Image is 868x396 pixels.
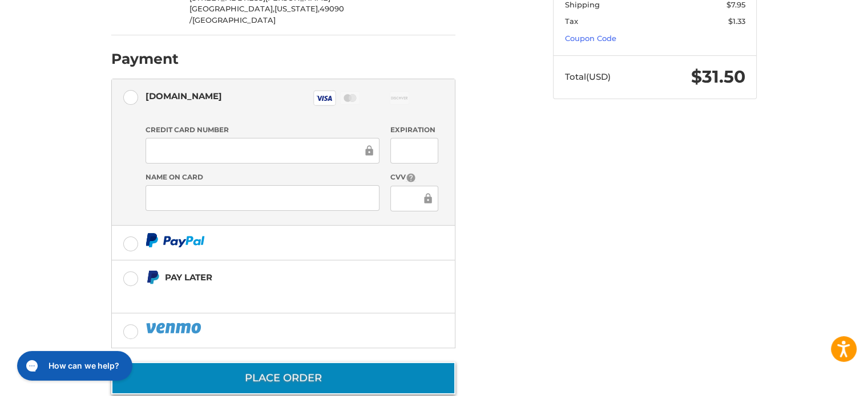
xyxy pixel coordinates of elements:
iframe: Gorgias live chat messenger [11,347,135,385]
h2: Payment [111,50,179,68]
label: Expiration [390,125,438,135]
img: PayPal icon [146,321,204,335]
span: [US_STATE], [274,4,320,13]
label: Name on Card [146,172,380,182]
a: Coupon Code [565,34,616,43]
span: Tax [565,17,578,26]
div: Pay Later [165,268,383,287]
span: Total (USD) [565,71,611,82]
span: $31.50 [691,66,745,87]
img: PayPal icon [146,233,205,247]
div: [DOMAIN_NAME] [146,87,222,105]
span: [GEOGRAPHIC_DATA], [189,4,274,13]
span: 49090 / [189,4,344,25]
button: Place Order [111,362,455,394]
iframe: PayPal Message 1 [146,289,384,299]
span: [GEOGRAPHIC_DATA] [192,15,276,25]
img: Pay Later icon [146,270,160,284]
label: Credit Card Number [146,125,380,135]
span: $1.33 [728,17,745,26]
label: CVV [390,172,438,183]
